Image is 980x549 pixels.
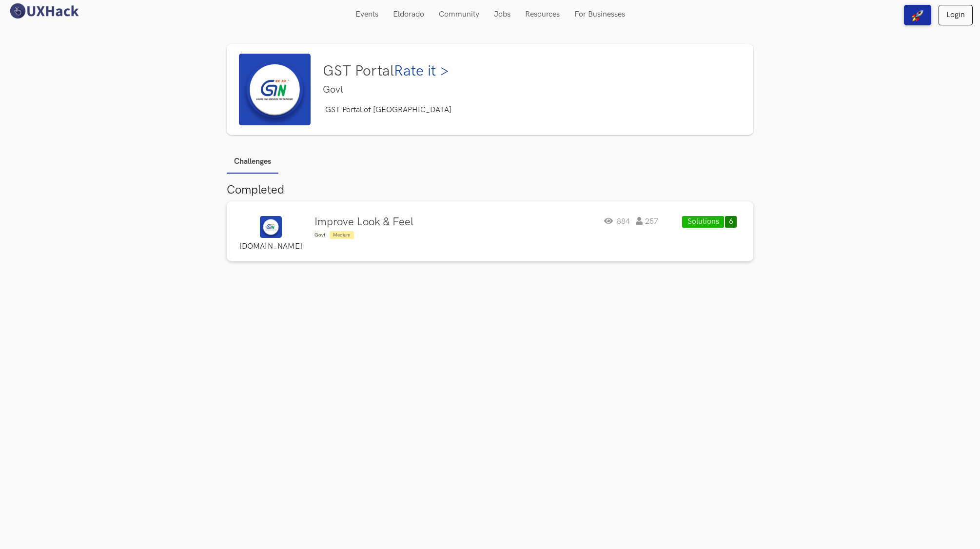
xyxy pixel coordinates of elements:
a: Community [431,5,487,24]
h4: Govt [323,84,449,96]
a: Challenges [227,152,278,174]
a: Login [939,5,973,25]
a: Resources [518,5,567,24]
img: UXHack logo [7,2,80,20]
span: Govt [314,232,325,238]
img: GST Portal logo [239,54,311,125]
p: GST Portal of [GEOGRAPHIC_DATA] [325,104,451,116]
button: 6 [725,216,737,228]
a: Eldorado [386,5,431,24]
a: Events [348,5,386,24]
h3: Completed [227,183,753,197]
a: For Businesses [567,5,632,24]
h3: GST Portal [323,62,449,80]
a: GST Portal logo[DOMAIN_NAME]Improve Look & FeelGovt Medium884 257Solutions6 [234,201,746,261]
h4: Improve Look & Feel [314,216,413,229]
a: Rate it > [394,62,449,80]
span: 884 [604,217,630,226]
a: Jobs [487,5,518,24]
img: GST Portal logo [260,216,282,238]
button: Solutions [682,216,724,228]
span: 257 [636,217,658,226]
img: rocket [912,10,923,21]
label: [DOMAIN_NAME] [234,242,307,252]
span: Medium [330,231,354,239]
